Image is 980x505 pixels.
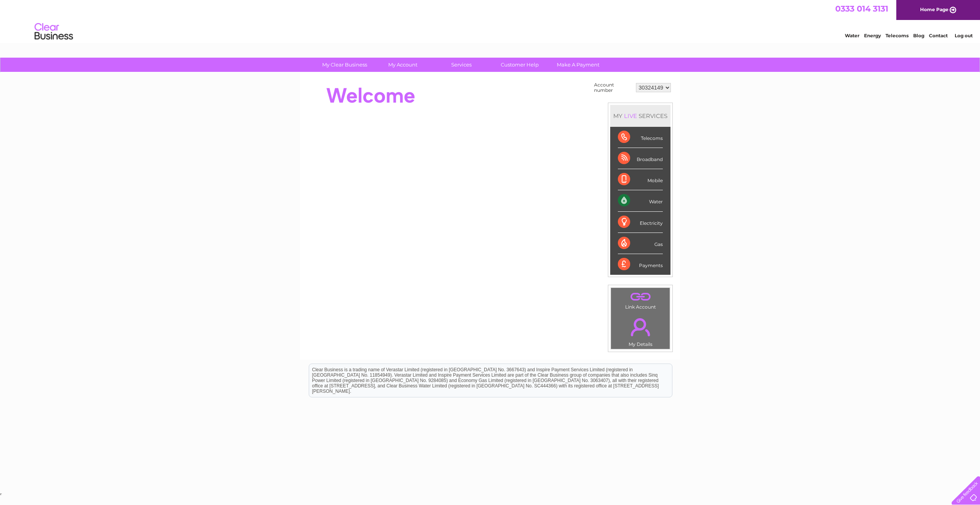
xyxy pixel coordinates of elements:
[929,33,948,38] a: Contact
[371,58,435,72] a: My Account
[955,33,973,38] a: Log out
[613,290,668,303] a: .
[845,33,859,38] a: Water
[309,4,672,37] div: Clear Business is a trading name of Verastar Limited (registered in [GEOGRAPHIC_DATA] No. 3667643...
[864,33,881,38] a: Energy
[618,254,663,275] div: Payments
[618,127,663,148] div: Telecoms
[618,190,663,211] div: Water
[610,105,670,127] div: MY SERVICES
[618,212,663,233] div: Electricity
[430,58,493,72] a: Services
[592,80,634,95] td: Account number
[546,58,610,72] a: Make A Payment
[913,33,924,38] a: Blog
[618,169,663,190] div: Mobile
[313,58,376,72] a: My Clear Business
[488,58,551,72] a: Customer Help
[618,233,663,254] div: Gas
[835,4,888,13] a: 0333 014 3131
[34,20,73,43] img: logo.png
[611,312,670,349] td: My Details
[886,33,909,38] a: Telecoms
[613,314,668,341] a: .
[622,112,639,120] div: LIVE
[618,148,663,169] div: Broadband
[611,287,670,312] td: Link Account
